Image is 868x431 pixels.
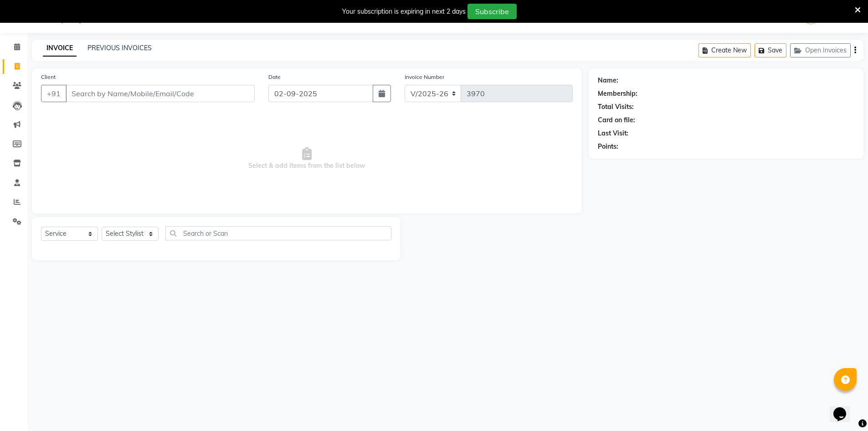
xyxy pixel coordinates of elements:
[598,76,618,85] div: Name:
[598,89,637,99] div: Membership:
[87,44,152,52] a: PREVIOUS INVOICES
[268,73,281,81] label: Date
[467,4,517,19] button: Subscribe
[598,115,635,125] div: Card on file:
[342,7,466,16] div: Your subscription is expiring in next 2 days
[41,85,67,102] button: +91
[165,226,391,240] input: Search or Scan
[41,73,56,81] label: Client
[598,129,628,138] div: Last Visit:
[699,43,751,57] button: Create New
[405,73,444,81] label: Invoice Number
[43,40,77,57] a: INVOICE
[790,43,851,57] button: Open Invoices
[830,395,859,422] iframe: chat widget
[41,113,573,204] span: Select & add items from the list below
[598,142,618,151] div: Points:
[755,43,786,57] button: Save
[598,102,634,112] div: Total Visits:
[66,85,255,102] input: Search by Name/Mobile/Email/Code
